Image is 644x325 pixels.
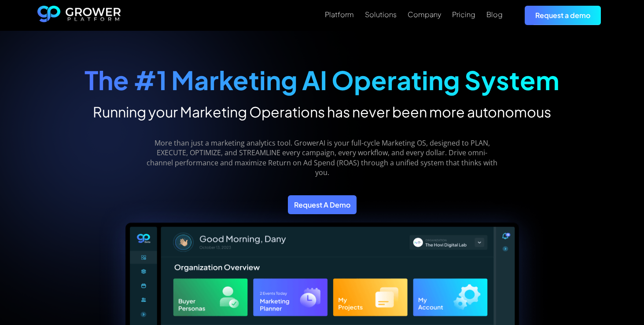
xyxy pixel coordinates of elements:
[452,9,475,20] a: Pricing
[325,9,354,20] a: Platform
[486,9,503,20] a: Blog
[85,103,559,121] h2: Running your Marketing Operations has never been more autonomous
[365,9,397,20] a: Solutions
[325,10,354,18] div: Platform
[408,10,441,18] div: Company
[288,195,357,214] a: Request A Demo
[37,6,121,25] a: home
[85,64,559,96] strong: The #1 Marketing AI Operating System
[452,10,475,18] div: Pricing
[408,9,441,20] a: Company
[525,6,601,25] a: Request a demo
[145,138,499,178] p: More than just a marketing analytics tool. GrowerAI is your full-cycle Marketing OS, designed to ...
[365,10,397,18] div: Solutions
[486,10,503,18] div: Blog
